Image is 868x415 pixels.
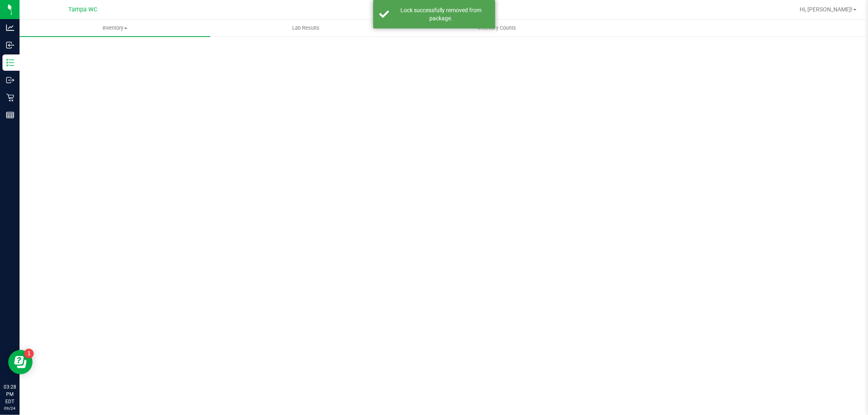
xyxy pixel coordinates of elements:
[6,111,14,119] inline-svg: Reports
[210,20,401,37] a: Lab Results
[4,383,16,405] p: 03:28 PM EDT
[20,24,210,32] span: Inventory
[6,41,14,49] inline-svg: Inbound
[6,93,14,102] inline-svg: Retail
[24,349,34,359] iframe: Resource center unread badge
[4,405,16,411] p: 09/24
[6,24,14,32] inline-svg: Analytics
[800,6,853,13] span: Hi, [PERSON_NAME]!
[6,76,14,84] inline-svg: Outbound
[6,59,14,67] inline-svg: Inventory
[467,24,527,32] span: Inventory Counts
[394,6,489,22] div: Lock successfully removed from package.
[8,350,33,374] iframe: Resource center
[20,20,210,37] a: Inventory
[401,20,592,37] a: Inventory Counts
[69,6,98,13] span: Tampa WC
[281,24,330,32] span: Lab Results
